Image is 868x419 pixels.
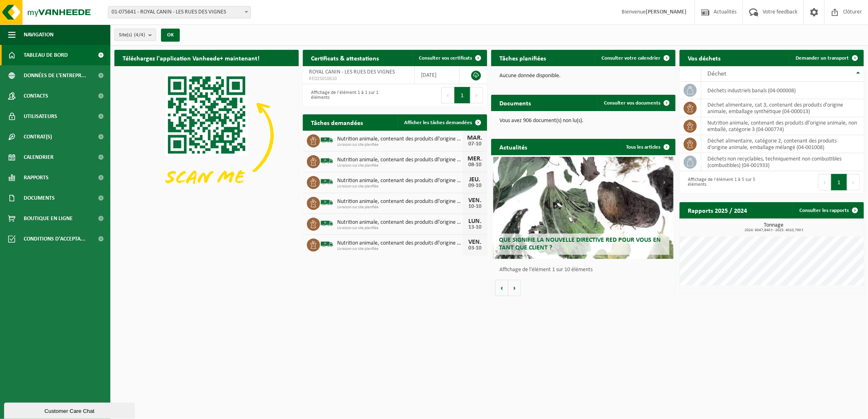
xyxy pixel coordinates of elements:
[337,184,463,189] span: Livraison sur site planifiée
[337,240,463,247] span: Nutrition animale, contenant des produits dl'origine animale, non emballé, catég...
[467,156,483,162] div: MER.
[684,228,864,232] span: 2024: 6047,840 t - 2025: 4010,700 t
[701,117,864,135] td: nutrition animale, contenant des produits dl'origine animale, non emballé, catégorie 3 (04-000774)
[680,202,755,218] h2: Rapports 2025 / 2024
[467,162,483,168] div: 08-10
[404,120,472,125] span: Afficher les tâches demandées
[320,216,334,230] img: BL-SO-LV
[24,45,68,65] span: Tableau de bord
[701,99,864,117] td: déchet alimentaire, cat 3, contenant des produits d'origine animale, emballage synthétique (04-00...
[470,87,483,103] button: Next
[467,197,483,204] div: VEN.
[337,205,463,210] span: Livraison sur site planifiée
[337,247,463,252] span: Livraison sur site planifiée
[493,157,674,259] a: Que signifie la nouvelle directive RED pour vous en tant que client ?
[467,204,483,209] div: 10-10
[320,175,334,189] img: BL-SO-LV
[24,25,54,45] span: Navigation
[789,50,863,66] a: Demander un transport
[495,280,508,296] button: Vorige
[467,135,483,141] div: MAR.
[646,9,687,15] strong: [PERSON_NAME]
[467,183,483,189] div: 09-10
[793,202,863,218] a: Consulter les rapports
[680,50,729,66] h2: Vos déchets
[309,69,395,75] span: ROYAL CANIN - LES RUES DES VIGNES
[303,114,371,130] h2: Tâches demandées
[441,87,454,103] button: Previous
[320,133,334,147] img: BL-SO-LV
[320,154,334,168] img: BL-SO-LV
[337,219,463,226] span: Nutrition animale, contenant des produits dl'origine animale, non emballé, catég...
[24,167,49,188] span: Rapports
[337,143,463,147] span: Livraison sur site planifiée
[337,163,463,168] span: Livraison sur site planifiée
[508,280,521,296] button: Volgende
[684,223,864,232] h3: Tonnage
[337,226,463,231] span: Livraison sur site planifiée
[24,86,48,106] span: Contacts
[114,50,268,66] h2: Téléchargez l'application Vanheede+ maintenant!
[701,82,864,99] td: déchets industriels banals (04-000008)
[309,76,408,82] span: RED25010610
[24,188,55,208] span: Documents
[134,32,145,38] count: (4/4)
[847,174,860,190] button: Next
[24,106,57,127] span: Utilisateurs
[24,65,86,86] span: Données de l'entrepr...
[398,114,486,131] a: Afficher les tâches demandées
[597,95,675,111] a: Consulter vos documents
[684,173,768,191] div: Affichage de l'élément 1 à 5 sur 5 éléments
[467,245,483,251] div: 03-10
[161,29,180,42] button: OK
[412,50,486,66] a: Consulter vos certificats
[796,56,849,61] span: Demander un transport
[701,135,864,153] td: déchet alimentaire, catégorie 2, contenant des produits d'origine animale, emballage mélangé (04-...
[831,174,847,190] button: 1
[337,198,463,205] span: Nutrition animale, contenant des produits dl'origine animale, non emballé, catég...
[499,73,667,79] p: Aucune donnée disponible.
[499,237,661,251] span: Que signifie la nouvelle directive RED pour vous en tant que client ?
[701,153,864,171] td: déchets non recyclables, techniquement non combustibles (combustibles) (04-001933)
[419,56,472,61] span: Consulter vos certificats
[467,176,483,183] div: JEU.
[491,95,539,111] h2: Documents
[467,141,483,147] div: 07-10
[307,86,391,104] div: Affichage de l'élément 1 à 1 sur 1 éléments
[620,139,675,155] a: Tous les articles
[604,100,660,106] span: Consulter vos documents
[114,29,156,41] button: Site(s)(4/4)
[491,50,554,66] h2: Tâches planifiées
[602,56,660,61] span: Consulter votre calendrier
[491,139,535,155] h2: Actualités
[707,71,726,77] span: Déchet
[24,229,85,249] span: Conditions d'accepta...
[415,66,460,84] td: [DATE]
[467,218,483,225] div: LUN.
[499,118,667,124] p: Vous avez 906 document(s) non lu(s).
[320,196,334,209] img: BL-SO-LV
[4,401,136,419] iframe: chat widget
[595,50,675,66] a: Consulter votre calendrier
[818,174,831,190] button: Previous
[337,157,463,163] span: Nutrition animale, contenant des produits dl'origine animale, non emballé, catég...
[24,147,54,167] span: Calendrier
[337,178,463,184] span: Nutrition animale, contenant des produits dl'origine animale, non emballé, catég...
[114,66,299,204] img: Download de VHEPlus App
[108,6,251,18] span: 01-075641 - ROYAL CANIN - LES RUES DES VIGNES
[24,127,52,147] span: Contrat(s)
[320,237,334,251] img: BL-SO-LV
[499,267,671,273] p: Affichage de l'élément 1 sur 10 éléments
[108,7,251,18] span: 01-075641 - ROYAL CANIN - LES RUES DES VIGNES
[467,225,483,230] div: 13-10
[467,239,483,245] div: VEN.
[303,50,387,66] h2: Certificats & attestations
[24,208,73,229] span: Boutique en ligne
[454,87,470,103] button: 1
[337,136,463,143] span: Nutrition animale, contenant des produits dl'origine animale, non emballé, catég...
[119,29,145,41] span: Site(s)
